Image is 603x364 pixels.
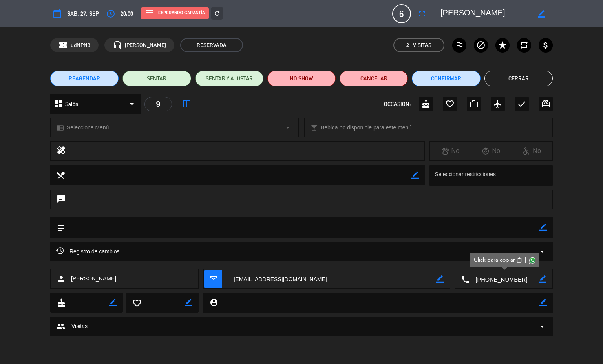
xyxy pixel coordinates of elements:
span: [PERSON_NAME] [71,274,116,283]
i: refresh [214,10,221,17]
div: No [471,146,512,156]
i: chrome_reader_mode [57,124,64,131]
span: RESERVADA [180,38,243,52]
i: access_time [106,9,115,18]
span: Visitas [71,322,88,331]
button: Cancelar [340,71,408,86]
i: work_outline [469,99,479,109]
i: fullscreen [417,9,427,18]
span: arrow_drop_down [537,322,547,331]
span: sáb. 27, sep. [67,9,100,18]
i: arrow_drop_down [127,99,137,109]
span: OCCASION: [384,100,411,109]
div: Esperando garantía [141,7,209,19]
span: 2 [406,41,409,50]
i: border_color [109,299,117,306]
div: No [512,146,552,156]
i: border_color [539,224,547,231]
span: udNPN3 [71,41,90,50]
button: REAGENDAR [50,71,119,86]
i: border_color [436,275,444,283]
i: subject [56,223,65,232]
i: local_dining [56,171,65,179]
i: person [57,274,66,284]
i: attach_money [541,40,550,50]
button: access_time [104,7,118,21]
span: | [525,256,526,264]
i: arrow_drop_down [283,123,292,132]
span: content_paste [516,257,522,263]
span: group [56,322,66,331]
i: border_color [185,299,192,306]
i: dashboard [54,99,64,109]
span: Seleccione Menú [67,123,109,132]
i: local_phone [461,275,470,284]
i: healing [57,146,66,157]
span: Registro de cambios [56,247,120,256]
i: airplanemode_active [493,99,502,109]
span: Click para copiar [474,256,515,264]
i: cake [57,298,65,307]
i: favorite_border [132,298,141,307]
i: local_bar [311,124,318,131]
button: NO SHOW [267,71,336,86]
i: person_pin [209,298,218,307]
i: outlined_flag [455,40,464,50]
i: calendar_today [53,9,62,18]
i: border_color [538,10,545,18]
button: fullscreen [415,7,429,21]
span: confirmation_number [58,40,68,50]
div: 9 [144,97,172,111]
i: star [498,40,507,50]
button: calendar_today [50,7,64,21]
span: Bebida no disponible para este menú [321,123,411,132]
button: Cerrar [484,71,553,86]
i: border_color [539,299,547,306]
span: [PERSON_NAME] [125,41,166,50]
div: No [430,146,471,156]
span: Salón [65,100,79,109]
button: SENTAR [122,71,191,86]
span: 6 [392,4,411,23]
i: mail_outline [209,275,217,283]
i: border_all [182,99,192,109]
i: border_color [411,171,419,179]
i: cake [421,99,431,109]
em: Visitas [413,41,431,50]
i: border_color [539,275,546,283]
span: REAGENDAR [69,75,100,83]
i: arrow_drop_down [537,247,547,256]
i: card_giftcard [541,99,550,109]
button: SENTAR Y AJUSTAR [195,71,263,86]
span: 20:00 [121,9,133,18]
i: repeat [519,40,529,50]
i: credit_card [145,9,154,18]
i: favorite_border [445,99,455,109]
button: Confirmar [412,71,480,86]
i: check [517,99,526,109]
i: chat [57,194,66,205]
i: headset_mic [113,40,122,50]
button: Click para copiarcontent_paste [474,256,523,264]
i: block [476,40,486,50]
